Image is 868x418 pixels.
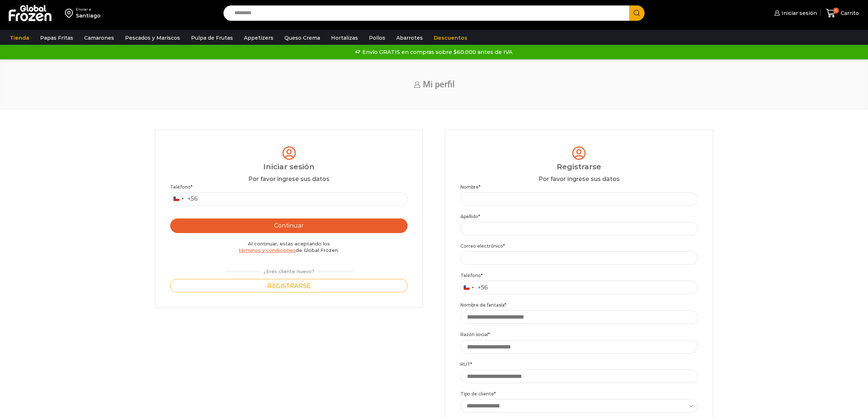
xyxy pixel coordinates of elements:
[460,301,698,308] label: Nombre de fantasía
[460,242,698,249] label: Correo electrónico
[460,361,698,368] label: RUT
[281,31,324,45] a: Queso Crema
[460,331,698,338] label: Razón social
[65,7,76,19] img: address-field-icon.svg
[833,8,839,13] span: 0
[170,218,408,233] button: Continuar
[239,247,296,253] a: términos y condiciones
[839,9,859,17] span: Carrito
[393,31,427,45] a: Abarrotes
[461,281,488,294] button: Selected country
[170,161,408,172] div: Iniciar sesión
[240,31,277,45] a: Appetizers
[222,265,357,275] div: ¿Eres cliente nuevo?
[423,79,455,90] span: Mi perfil
[76,7,101,12] div: Enviar a
[170,175,408,184] div: Por favor ingrese sus datos
[170,240,408,254] div: Al continuar, estas aceptando los de Global Frozen.
[187,194,198,204] div: +56
[460,175,698,184] div: Por favor ingrese sus datos
[460,213,698,220] label: Apellido
[171,193,198,205] button: Selected country
[460,184,698,190] label: Nombre
[629,5,645,21] button: Search button
[780,9,817,17] span: Iniciar sesión
[460,161,698,172] div: Registrarse
[81,31,118,45] a: Camarones
[460,390,698,397] label: Tipo de cliente
[187,31,237,45] a: Pulpa de Frutas
[824,5,861,22] a: 0 Carrito
[6,31,33,45] a: Tienda
[121,31,184,45] a: Pescados y Mariscos
[76,12,101,19] div: Santiago
[327,31,362,45] a: Hortalizas
[430,31,471,45] a: Descuentos
[772,6,817,20] a: Iniciar sesión
[170,184,408,190] label: Teléfono
[281,145,297,161] img: tabler-icon-user-circle.svg
[478,283,488,292] div: +56
[170,279,408,292] button: Registrarse
[36,31,77,45] a: Papas Fritas
[460,272,698,279] label: Teléfono
[365,31,389,45] a: Pollos
[571,145,587,161] img: tabler-icon-user-circle.svg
